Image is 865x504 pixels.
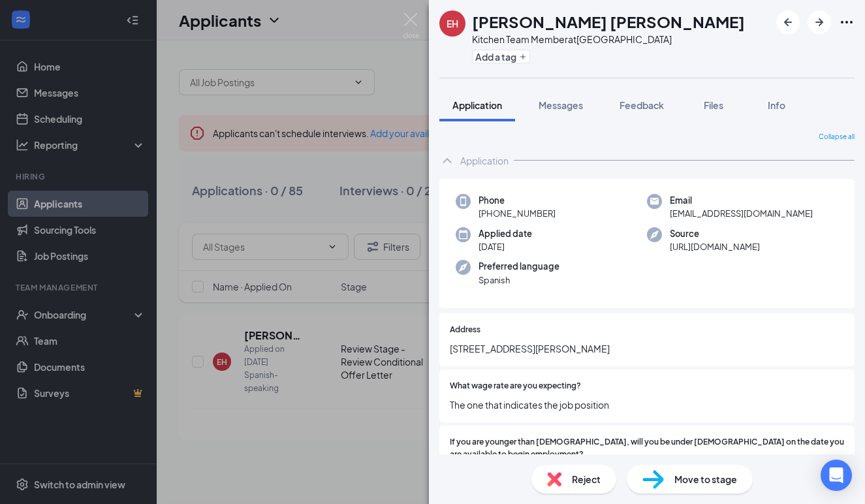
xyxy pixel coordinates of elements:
span: [EMAIL_ADDRESS][DOMAIN_NAME] [670,207,813,220]
span: Files [704,99,723,111]
span: Email [670,194,813,207]
svg: Plus [519,53,527,61]
span: [DATE] [479,240,532,253]
span: The one that indicates the job position [450,398,844,412]
span: [STREET_ADDRESS][PERSON_NAME] [450,341,844,356]
span: Feedback [620,99,664,111]
svg: ArrowRight [811,14,827,30]
span: Phone [479,194,556,207]
svg: ChevronUp [439,153,455,168]
button: ArrowLeftNew [776,10,800,34]
div: Application [460,154,509,167]
h1: [PERSON_NAME] [PERSON_NAME] [472,10,745,33]
button: ArrowRight [808,10,831,34]
span: If you are younger than [DEMOGRAPHIC_DATA], will you be under [DEMOGRAPHIC_DATA] on the date you ... [450,436,844,461]
span: Applied date [479,227,532,240]
button: PlusAdd a tag [472,50,530,63]
span: [URL][DOMAIN_NAME] [670,240,760,253]
span: Application [452,99,502,111]
span: Address [450,324,480,336]
div: EH [447,17,458,30]
span: Collapse all [819,132,855,142]
span: Info [768,99,785,111]
span: Messages [539,99,583,111]
span: [PHONE_NUMBER] [479,207,556,220]
div: Kitchen Team Member at [GEOGRAPHIC_DATA] [472,33,745,46]
span: Preferred language [479,260,559,273]
svg: Ellipses [839,14,855,30]
span: Reject [572,472,601,486]
span: Source [670,227,760,240]
span: Move to stage [674,472,737,486]
span: What wage rate are you expecting? [450,380,581,392]
div: Open Intercom Messenger [821,460,852,491]
span: Spanish [479,274,559,287]
svg: ArrowLeftNew [780,14,796,30]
